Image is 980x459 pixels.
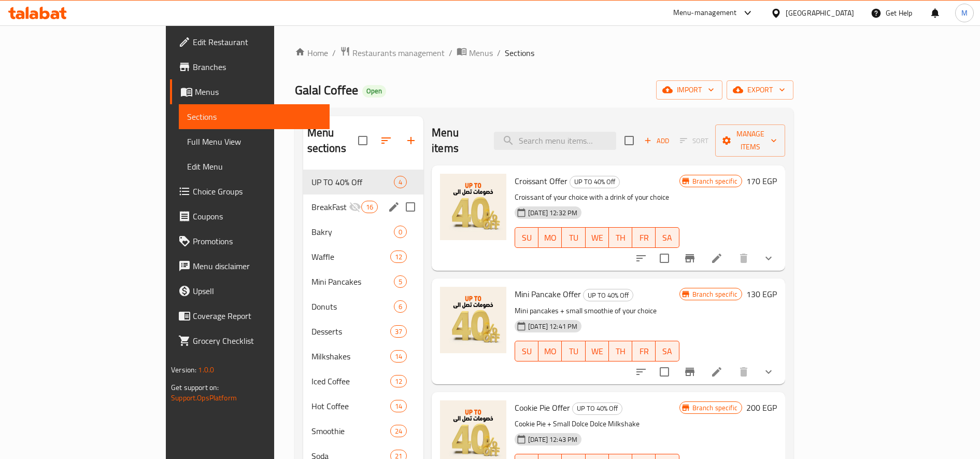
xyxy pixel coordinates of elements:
[170,328,330,353] a: Grocery Checklist
[394,302,406,312] span: 6
[524,435,581,444] span: [DATE] 12:43 PM
[497,47,501,59] li: /
[391,252,406,262] span: 12
[332,47,336,59] li: /
[394,227,406,237] span: 0
[636,230,651,245] span: FR
[394,277,406,287] span: 5
[613,230,628,245] span: TH
[660,344,675,359] span: SA
[618,130,640,151] span: Select section
[311,251,390,263] span: Waffle
[311,275,394,288] span: Mini Pancakes
[311,425,390,437] div: Smoothie
[394,177,406,187] span: 4
[632,341,656,361] button: FR
[746,400,777,415] h6: 200 EGP
[170,54,330,79] a: Branches
[311,226,394,238] div: Bakry
[515,400,570,415] span: Cookie Pie Offer
[538,227,562,248] button: MO
[394,176,407,188] div: items
[762,252,775,265] svg: Show Choices
[613,344,628,359] span: TH
[295,46,793,60] nav: breadcrumb
[311,375,390,387] div: Iced Coffee
[303,294,424,319] div: Donuts6
[187,110,321,123] span: Sections
[390,251,407,263] div: items
[570,176,620,188] div: UP TO 40% Off
[349,201,361,213] svg: Inactive section
[440,174,506,240] img: Croissant Offer
[311,400,390,412] div: Hot Coffee
[198,363,214,377] span: 1.0.0
[524,208,581,218] span: [DATE] 12:32 PM
[394,300,407,313] div: items
[303,269,424,294] div: Mini Pancakes5
[193,210,321,222] span: Coupons
[609,341,632,361] button: TH
[449,47,452,59] li: /
[390,400,407,412] div: items
[303,244,424,269] div: Waffle12
[311,176,394,188] div: UP TO 40% Off
[303,319,424,344] div: Desserts37
[170,279,330,303] a: Upsell
[629,246,654,271] button: sort-choices
[673,133,715,149] span: Select section first
[362,87,386,95] span: Open
[469,47,493,59] span: Menus
[171,381,219,394] span: Get support on:
[731,246,756,271] button: delete
[746,174,777,188] h6: 170 EGP
[786,7,854,19] div: [GEOGRAPHIC_DATA]
[390,375,407,387] div: items
[187,135,321,148] span: Full Menu View
[179,154,330,179] a: Edit Menu
[307,125,359,156] h2: Menu sections
[295,78,358,102] span: Galal Coffee
[311,350,390,363] div: Milkshakes
[562,341,585,361] button: TU
[193,61,321,73] span: Branches
[193,310,321,322] span: Coverage Report
[519,230,534,245] span: SU
[515,304,679,317] p: Mini pancakes + small smoothie of your choice
[543,230,558,245] span: MO
[303,170,424,194] div: UP TO 40% Off4
[179,129,330,154] a: Full Menu View
[170,229,330,254] a: Promotions
[640,133,673,149] span: Add item
[688,176,742,186] span: Branch specific
[632,227,656,248] button: FR
[677,359,702,384] button: Branch-specific-item
[524,322,581,331] span: [DATE] 12:41 PM
[352,47,445,59] span: Restaurants management
[170,204,330,229] a: Coupons
[515,418,679,430] p: Cookie Pie + Small Dolce Dolce Milkshake
[656,227,679,248] button: SA
[735,84,785,96] span: export
[390,425,407,437] div: items
[399,128,423,153] button: Add section
[303,419,424,443] div: Smoothie24
[494,132,616,150] input: search
[311,201,349,213] span: BreakFast
[391,352,406,361] span: 14
[570,176,619,188] span: UP TO 40% Off
[746,287,777,301] h6: 130 EGP
[440,287,506,353] img: Mini Pancake Offer
[584,289,633,301] span: UP TO 40% Off
[391,377,406,386] span: 12
[170,254,330,279] a: Menu disclaimer
[179,104,330,129] a: Sections
[572,402,622,415] div: UP TO 40% Off
[303,344,424,369] div: Milkshakes14
[586,341,609,361] button: WE
[961,7,968,19] span: M
[374,128,399,153] span: Sort sections
[386,199,402,215] button: edit
[457,46,493,60] a: Menus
